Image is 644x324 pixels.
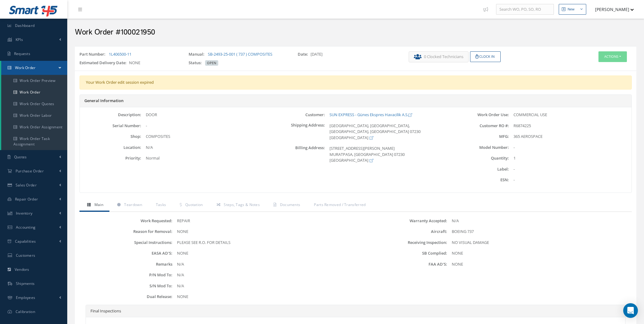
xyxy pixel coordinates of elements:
span: Work Order [15,65,36,70]
label: Status: [189,60,204,66]
label: EASA AD'S: [81,251,172,256]
span: Purchase Order [16,168,44,174]
div: - [509,145,631,151]
div: PLEASE SEE R.O. FOR DETAILS [172,240,355,246]
div: N/A [172,272,355,278]
label: Location: [80,145,141,150]
div: 365 AEROSPACE [509,134,631,140]
label: Special Instructions: [81,240,172,245]
span: Quotation [185,202,203,207]
span: 0 Clocked Technicians [424,54,463,60]
a: Main [79,199,109,212]
a: 1L406500-11 [109,51,131,57]
span: R6874225 [513,123,531,128]
label: MFG: [447,134,509,139]
div: NONE [172,229,355,235]
label: Customer: [264,112,325,117]
label: Model Number: [447,145,509,150]
a: Tasks [148,199,172,212]
div: N/A [447,218,630,224]
label: Work Requested: [81,219,172,223]
button: [PERSON_NAME] [589,3,634,15]
span: Capabilities [15,239,36,244]
span: Steps, Tags & Notes [224,202,260,207]
span: Tasks [156,202,166,207]
div: DOOR [141,112,264,118]
a: Work Order Labor [1,110,67,121]
button: Actions [598,51,627,62]
label: Customer RO #: [447,123,509,128]
div: [STREET_ADDRESS][PERSON_NAME] MURATPASA, [GEOGRAPHIC_DATA] 07230 [GEOGRAPHIC_DATA] [325,145,447,164]
div: NONE [447,250,630,256]
span: Vendors [15,267,29,272]
span: OPEN [205,60,218,66]
a: SUN EXPRESS - Günes Ekspres Havacilik A.S. [329,112,412,117]
button: Clock In [470,51,501,62]
div: Final Inspections [86,305,625,318]
span: Requests [14,51,30,56]
span: Customers [16,253,35,258]
span: Employees [16,295,35,300]
div: - [509,166,631,172]
label: SB Complied: [356,251,447,256]
div: COMPOSITES [141,134,264,140]
div: 1 [509,155,631,161]
div: New [568,7,575,12]
div: [GEOGRAPHIC_DATA], [GEOGRAPHIC_DATA], [GEOGRAPHIC_DATA], [GEOGRAPHIC_DATA] 07230 [GEOGRAPHIC_DATA] [325,123,447,141]
h2: Work Order #100021950 [75,28,636,37]
label: Manual: [189,51,207,57]
button: 0 Clocked Technicians [409,51,469,62]
span: Accounting [16,225,36,230]
label: ESN: [447,178,509,182]
label: Estimated Delivery Date: [79,60,129,66]
div: [DATE] [293,51,402,60]
a: Teardown [109,199,148,212]
div: N/A [172,261,355,267]
span: Documents [280,202,300,207]
a: SB-2493-25-001 ( 737 ) COMPOSITES [208,51,272,57]
div: NONE [447,261,630,267]
div: NONE [172,250,355,256]
label: S/N Mod To: [81,284,172,288]
div: NONE [75,60,184,68]
a: Parts Removed / Transferred [306,199,372,212]
label: Description: [80,112,141,117]
div: BOEING 737 [447,229,630,235]
label: P/N Mod To: [81,273,172,277]
a: Documents [266,199,306,212]
label: Billing Address: [264,145,325,164]
h5: General Information [84,98,627,103]
a: Quotation [172,199,209,212]
div: N/A [172,283,355,289]
span: Calibration [16,309,35,314]
a: Work Order [1,61,67,75]
div: N/A [141,145,264,151]
label: Date: [298,51,311,57]
label: Aircraft: [356,229,447,234]
div: REPAIR [172,218,355,224]
label: Quantity: [447,156,509,160]
span: Dashboard [15,23,35,28]
span: Main [94,202,103,207]
a: Steps, Tags & Notes [209,199,266,212]
a: Work Order Assignment [1,121,67,133]
span: Quotes [14,154,27,160]
div: Open Intercom Messenger [623,303,638,318]
label: Shipping Address: [264,123,325,141]
label: Part Number: [79,51,108,57]
div: NONE [172,294,355,300]
div: Your Work Order edit session expired [79,75,632,90]
label: Shop: [80,134,141,139]
label: Work Order Use: [447,112,509,117]
label: Label: [447,167,509,171]
span: Repair Order [15,197,38,202]
span: Parts Removed / Transferred [314,202,366,207]
a: Work Order [1,87,67,98]
label: Remarks [81,262,172,267]
a: Work Order Quotes [1,98,67,110]
label: Reason for Removal: [81,229,172,234]
label: Warranty Accepted: [356,219,447,223]
span: Teardown [124,202,142,207]
button: New [559,4,586,15]
span: Shipments [16,281,35,286]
